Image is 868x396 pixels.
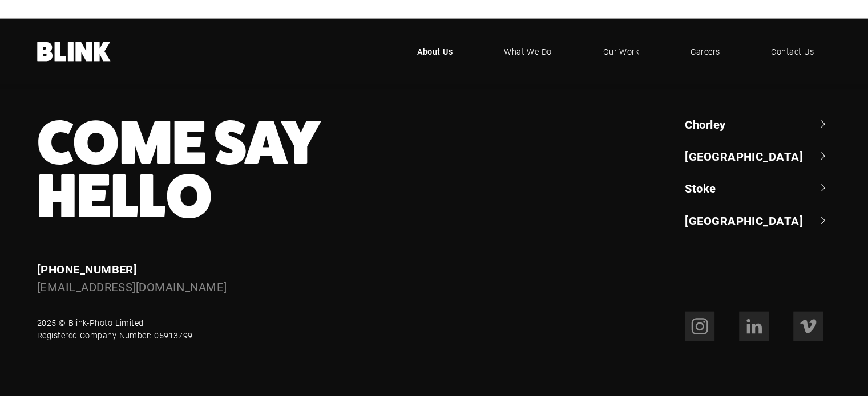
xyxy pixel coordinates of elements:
[603,46,640,58] span: Our Work
[586,35,657,69] a: Our Work
[685,213,831,228] a: [GEOGRAPHIC_DATA]
[417,46,453,58] span: About Us
[37,317,193,341] div: 2025 © Blink-Photo Limited Registered Company Number: 05913799
[685,180,831,196] a: Stoke
[771,46,814,58] span: Contact Us
[504,46,552,58] span: What We Do
[754,35,831,69] a: Contact Us
[691,46,720,58] span: Careers
[487,35,569,69] a: What We Do
[37,279,227,294] a: [EMAIL_ADDRESS][DOMAIN_NAME]
[673,35,737,69] a: Careers
[399,35,470,69] a: About Us
[37,262,137,276] a: [PHONE_NUMBER]
[685,148,831,164] a: [GEOGRAPHIC_DATA]
[685,116,831,132] a: Chorley
[37,42,111,62] a: Home
[37,116,507,223] h3: Come Say Hello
